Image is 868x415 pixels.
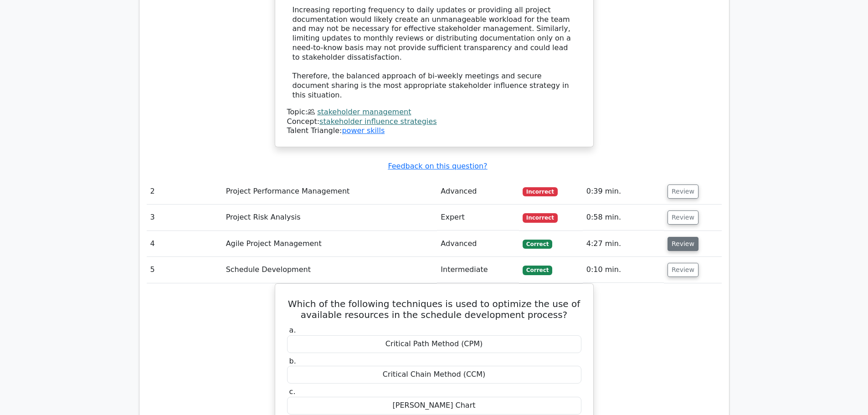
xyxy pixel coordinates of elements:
[289,357,296,365] span: b.
[437,205,519,231] td: Expert
[319,117,437,126] a: stakeholder influence strategies
[668,184,699,199] button: Review
[523,266,552,275] span: Correct
[437,231,519,257] td: Advanced
[388,162,487,170] a: Feedback on this question?
[287,397,581,415] div: [PERSON_NAME] Chart
[437,257,519,283] td: Intermediate
[523,240,552,249] span: Correct
[222,179,437,205] td: Project Performance Management
[147,179,222,205] td: 2
[668,263,699,277] button: Review
[583,257,664,283] td: 0:10 min.
[286,298,582,320] h5: Which of the following techniques is used to optimize the use of available resources in the sched...
[287,117,581,127] div: Concept:
[287,366,581,384] div: Critical Chain Method (CCM)
[147,257,222,283] td: 5
[289,387,296,396] span: c.
[437,179,519,205] td: Advanced
[583,205,664,231] td: 0:58 min.
[668,237,699,251] button: Review
[583,231,664,257] td: 4:27 min.
[317,108,411,116] a: stakeholder management
[222,231,437,257] td: Agile Project Management
[523,187,558,196] span: Incorrect
[287,108,581,117] div: Topic:
[222,205,437,231] td: Project Risk Analysis
[289,326,296,334] span: a.
[287,335,581,353] div: Critical Path Method (CPM)
[583,179,664,205] td: 0:39 min.
[668,210,699,225] button: Review
[147,231,222,257] td: 4
[342,126,385,135] a: power skills
[222,257,437,283] td: Schedule Development
[523,213,558,222] span: Incorrect
[147,205,222,231] td: 3
[287,108,581,136] div: Talent Triangle:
